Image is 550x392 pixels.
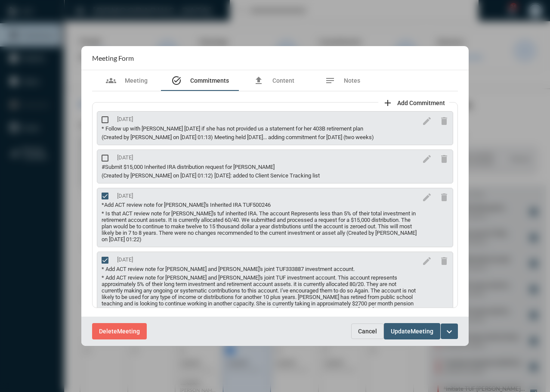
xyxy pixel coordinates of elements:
span: Cancel [358,328,377,335]
mat-icon: edit [422,116,432,126]
button: delete commitment [436,112,453,129]
button: Cancel [351,324,384,339]
span: Delete [99,328,117,335]
button: edit commitment [418,252,436,269]
span: Notes [344,77,360,84]
h2: Meeting Form [92,54,134,62]
div: *Add ACT review note for [PERSON_NAME]'s Inherited IRA TUF500246 [102,202,418,208]
mat-icon: edit [422,256,432,266]
div: #Submit $15,000 Inherited IRA distribution request for [PERSON_NAME] [102,164,418,170]
button: delete commitment [436,150,453,167]
mat-icon: edit [422,154,432,164]
mat-icon: groups [106,75,116,86]
mat-icon: delete [439,154,449,164]
mat-icon: edit [422,192,432,202]
button: UpdateMeeting [384,323,440,339]
button: edit commitment [418,112,436,129]
button: edit commitment [418,150,436,167]
div: * Is that ACT review note for [PERSON_NAME]'s tuf inherited IRA. The account Represents less than... [102,210,418,243]
span: Meeting [411,328,433,335]
div: (Created by [PERSON_NAME] on [DATE] 01:13) Meeting held [DATE]... adding commitment for [DATE] (t... [102,134,418,140]
button: edit commitment [418,188,436,205]
div: (Created by [PERSON_NAME] on [DATE] 01:12) [DATE]: added to Client Service Tracking list [102,172,418,179]
button: delete commitment [436,252,453,269]
mat-icon: notes [325,75,335,86]
mat-icon: delete [439,116,449,126]
span: Meeting [117,328,140,335]
mat-icon: delete [439,192,449,202]
button: add commitment [378,93,449,111]
div: [DATE] [117,193,133,200]
button: delete commitment [436,188,453,205]
mat-icon: expand_more [444,327,454,337]
div: * Add ACT review note for [PERSON_NAME] and [PERSON_NAME]'s joint TUF333887 investment account. [102,266,418,272]
div: [DATE] [117,256,133,264]
mat-icon: delete [439,256,449,266]
div: * Follow up with [PERSON_NAME] [DATE] if she has not provided us a statement for her 403B retirem... [102,125,418,132]
mat-icon: add [383,98,393,108]
div: [DATE] [117,154,133,162]
div: [DATE] [117,116,133,123]
span: Commitments [190,77,229,84]
mat-icon: file_upload [253,75,264,86]
span: Content [272,77,294,84]
span: Meeting [125,77,148,84]
button: DeleteMeeting [92,323,147,339]
mat-icon: task_alt [171,75,182,86]
span: Update [391,328,411,335]
span: Add Commitment [397,100,445,106]
div: * Add ACT review note for [PERSON_NAME] and [PERSON_NAME]'s joint TUF investment account. This ac... [102,274,418,313]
